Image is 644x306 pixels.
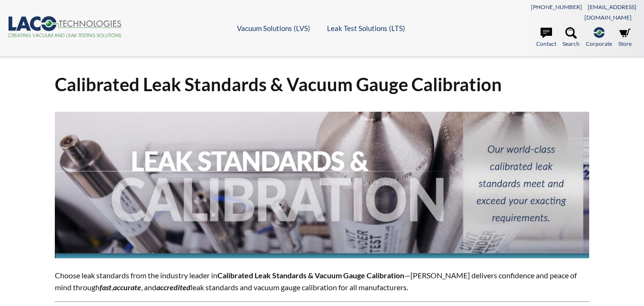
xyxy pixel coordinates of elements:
a: Store [618,27,632,48]
h1: Calibrated Leak Standards & Vacuum Gauge Calibration [55,73,589,96]
em: accredited [156,283,191,292]
a: Search [562,27,580,48]
span: Corporate [586,39,612,48]
a: Contact [536,27,556,48]
strong: accurate [113,283,141,292]
em: fast [100,283,112,292]
p: Choose leak standards from the industry leader in —[PERSON_NAME] delivers confidence and peace of... [55,269,589,294]
a: Leak Test Solutions (LTS) [327,24,405,32]
img: Leak Standards & Calibration header [55,112,589,258]
a: Vacuum Solutions (LVS) [237,24,310,32]
strong: Calibrated Leak Standards & Vacuum Gauge Calibration [217,271,404,280]
a: [EMAIL_ADDRESS][DOMAIN_NAME] [584,3,636,21]
a: [PHONE_NUMBER] [531,3,582,11]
